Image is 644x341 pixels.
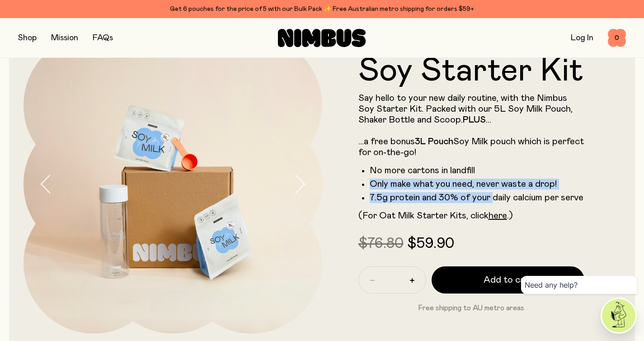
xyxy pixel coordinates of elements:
a: Log In [571,34,593,42]
li: Only make what you need, never waste a drop! [370,179,585,189]
a: here [489,211,507,220]
p: Say hello to your new daily routine, with the Nimbus Soy Starter Kit. Packed with our 5L Soy Milk... [358,93,585,158]
strong: PLUS [463,115,486,124]
li: No more cartons in landfill [370,165,585,176]
img: agent [602,299,635,332]
a: FAQs [93,34,113,42]
span: $59.90 [407,237,454,251]
span: Add to cart [484,274,532,286]
li: 7.5g protein and 30% of your daily calcium per serve [370,192,585,203]
span: (For Oat Milk Starter Kits, click [358,211,489,220]
div: Need any help? [521,276,637,294]
button: Add to cart [432,266,585,294]
span: .) [507,211,513,220]
span: $76.80 [358,237,404,251]
p: Free shipping to AU metro areas [358,303,585,313]
strong: 3L [415,137,426,146]
button: 0 [608,29,626,47]
h1: Soy Starter Kit [358,55,585,87]
div: Get 6 pouches for the price of 5 with our Bulk Pack ✨ Free Australian metro shipping for orders $59+ [18,4,626,14]
strong: Pouch [428,137,453,146]
a: Mission [51,34,78,42]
